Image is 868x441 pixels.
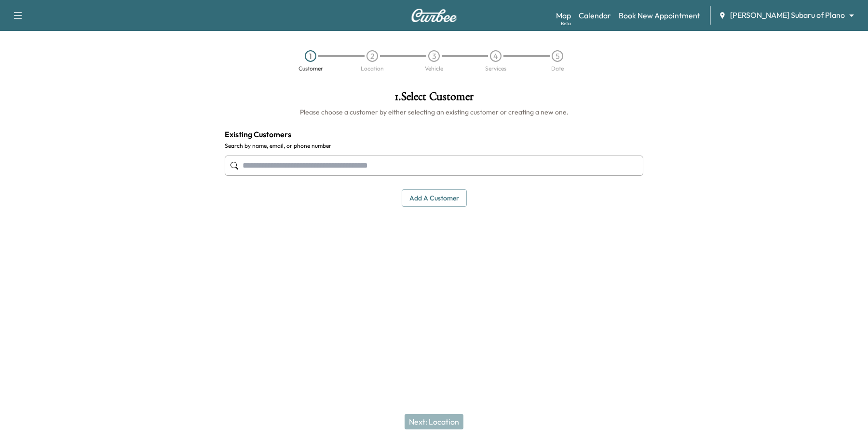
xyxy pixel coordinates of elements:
h1: 1 . Select Customer [225,91,643,107]
div: 5 [552,50,563,62]
img: Curbee Logo [411,9,457,22]
h6: Please choose a customer by either selecting an existing customer or creating a new one. [225,107,643,117]
div: Beta [561,20,571,27]
div: 3 [428,50,440,62]
div: 2 [366,50,378,62]
label: Search by name, email, or phone number [225,142,643,150]
div: 4 [490,50,502,62]
a: Calendar [579,10,611,21]
div: 1 [305,50,316,62]
div: Customer [298,66,323,71]
button: Add a customer [402,189,467,207]
div: Services [485,66,506,71]
div: Location [361,66,384,71]
a: MapBeta [556,10,571,21]
div: Date [551,66,564,71]
a: Book New Appointment [619,10,700,21]
div: Vehicle [425,66,443,71]
h4: Existing Customers [225,128,643,140]
span: [PERSON_NAME] Subaru of Plano [730,10,845,21]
